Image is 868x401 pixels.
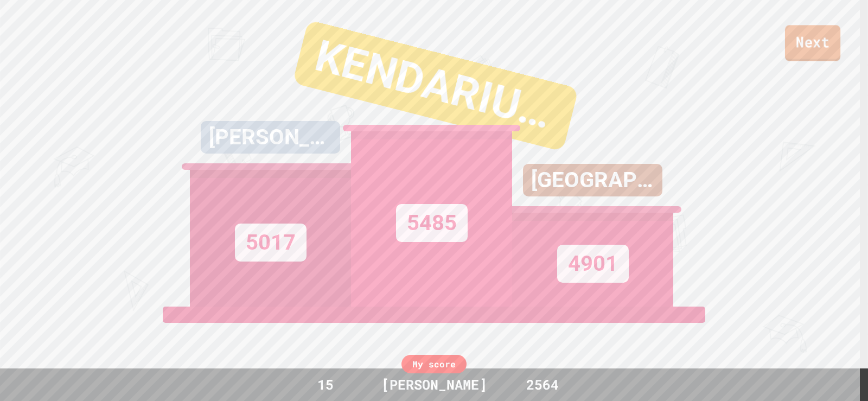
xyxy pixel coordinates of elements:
div: 5485 [396,204,468,242]
div: KENDARIUS PEAK [292,20,579,151]
div: [GEOGRAPHIC_DATA] [523,164,662,196]
a: Next [785,25,840,61]
div: 4901 [557,245,629,283]
div: My score [401,355,467,373]
div: 5017 [235,224,307,262]
div: [PERSON_NAME] [201,121,340,154]
div: 15 [285,374,366,395]
div: [PERSON_NAME] [371,374,498,395]
div: 2564 [502,374,583,395]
